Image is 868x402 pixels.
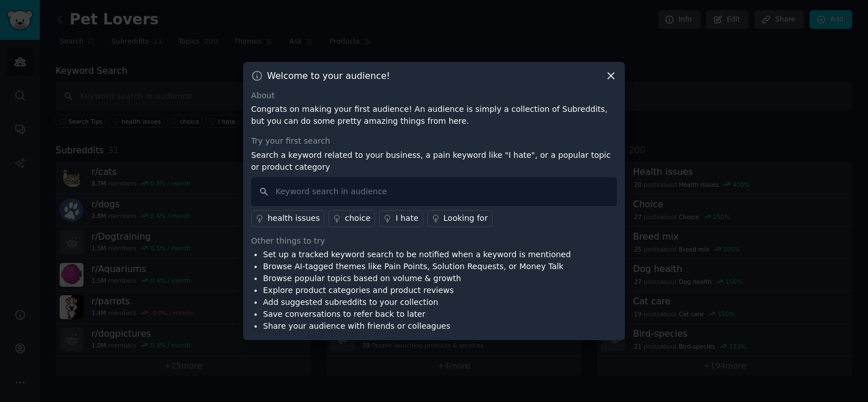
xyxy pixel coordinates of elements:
[251,103,617,127] p: Congrats on making your first audience! An audience is simply a collection of Subreddits, but you...
[251,135,617,147] div: Try your first search
[379,210,423,227] a: I hate
[345,212,370,224] div: choice
[251,149,617,173] p: Search a keyword related to your business, a pain keyword like "I hate", or a popular topic or pr...
[263,261,571,273] li: Browse AI-tagged themes like Pain Points, Solution Requests, or Money Talk
[251,90,617,102] div: About
[251,177,617,206] input: Keyword search in audience
[251,235,617,247] div: Other things to try
[263,273,571,284] li: Browse popular topics based on volume & growth
[328,210,375,227] a: choice
[263,284,571,296] li: Explore product categories and product reviews
[444,212,488,224] div: Looking for
[251,210,324,227] a: health issues
[263,249,571,261] li: Set up a tracked keyword search to be notified when a keyword is mentioned
[427,210,493,227] a: Looking for
[263,308,571,320] li: Save conversations to refer back to later
[263,296,571,308] li: Add suggested subreddits to your collection
[267,70,390,82] h3: Welcome to your audience!
[268,212,320,224] div: health issues
[263,320,571,332] li: Share your audience with friends or colleagues
[395,212,418,224] div: I hate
